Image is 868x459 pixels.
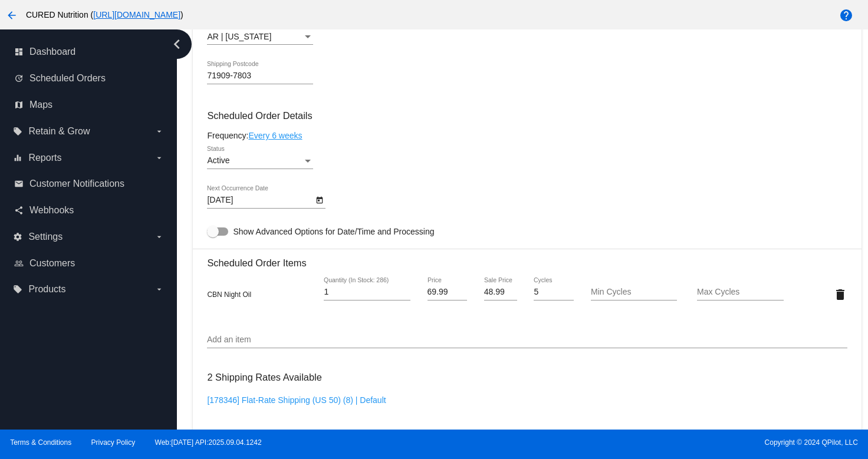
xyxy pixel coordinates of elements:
input: Sale Price [484,288,517,297]
input: Next Occurrence Date [207,196,313,205]
input: Quantity (In Stock: 286) [324,288,410,297]
input: Max Cycles [697,288,784,297]
i: share [14,206,24,215]
span: CURED Nutrition ( ) [26,10,183,19]
i: chevron_left [167,35,186,54]
a: email Customer Notifications [14,174,164,193]
i: people_outline [14,259,24,268]
i: arrow_drop_down [154,285,164,294]
input: Cycles [534,288,574,297]
input: Min Cycles [591,288,678,297]
input: Shipping Postcode [207,71,313,81]
span: Copyright © 2024 QPilot, LLC [444,438,858,447]
span: Active [207,156,229,165]
span: Products [28,284,65,295]
i: map [14,100,24,110]
mat-select: Shipping State [207,32,313,42]
span: Dashboard [29,47,75,57]
a: [URL][DOMAIN_NAME] [93,10,180,19]
h3: Scheduled Order Details [207,110,847,121]
a: [178346] Flat-Rate Shipping (US 50) (8) | Default [207,395,386,405]
mat-icon: delete [833,288,847,302]
a: people_outline Customers [14,254,164,273]
span: Customer Notifications [29,179,124,189]
button: Open calendar [313,193,325,206]
span: Show Advanced Options for Date/Time and Processing [233,226,434,237]
a: Terms & Conditions [10,438,71,447]
a: Every 6 weeks [248,131,302,140]
span: Retain & Grow [28,126,90,137]
div: Frequency: [207,131,847,140]
input: Price [428,288,468,297]
i: dashboard [14,47,24,57]
i: equalizer [13,153,22,163]
h3: 2 Shipping Rates Available [207,365,321,390]
a: Privacy Policy [91,438,136,447]
i: settings [13,232,22,242]
span: Webhooks [29,205,74,216]
i: update [14,74,24,83]
mat-select: Status [207,156,313,166]
span: Maps [29,100,52,110]
a: dashboard Dashboard [14,42,164,61]
span: Scheduled Orders [29,73,106,84]
i: local_offer [13,127,22,136]
i: arrow_drop_down [154,153,164,163]
span: Reports [28,153,61,163]
h3: Scheduled Order Items [207,249,847,269]
i: email [14,179,24,189]
a: update Scheduled Orders [14,69,164,88]
mat-icon: help [839,8,853,22]
mat-icon: arrow_back [5,8,19,22]
i: arrow_drop_down [154,127,164,136]
span: AR | [US_STATE] [207,32,271,41]
a: map Maps [14,95,164,114]
span: CBN Night Oil [207,290,251,299]
a: Web:[DATE] API:2025.09.04.1242 [155,438,262,447]
i: arrow_drop_down [154,232,164,242]
input: Add an item [207,335,847,345]
span: Customers [29,258,75,269]
a: share Webhooks [14,201,164,220]
i: local_offer [13,285,22,294]
span: Settings [28,232,63,242]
